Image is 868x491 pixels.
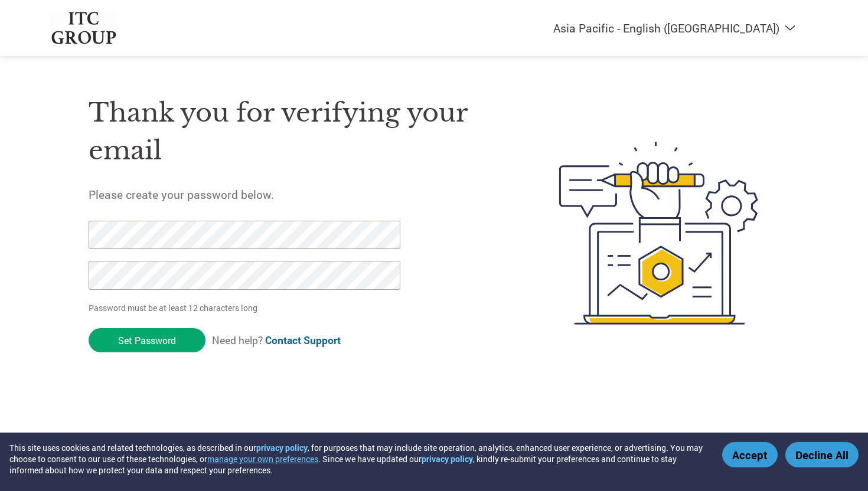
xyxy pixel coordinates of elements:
span: Need help? [212,333,341,347]
div: This site uses cookies and related technologies, as described in our , for purposes that may incl... [9,442,705,476]
button: manage your own preferences [207,453,318,464]
img: ITC Group [50,12,118,44]
img: create-password [538,77,780,389]
p: Password must be at least 12 characters long [89,302,404,314]
a: Contact Support [265,333,341,347]
button: Decline All [785,442,859,467]
input: Set Password [89,328,205,352]
h1: Thank you for verifying your email [89,94,503,170]
a: privacy policy [256,442,308,453]
h5: Please create your password below. [89,187,503,202]
button: Accept [722,442,778,467]
a: privacy policy [422,453,473,464]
